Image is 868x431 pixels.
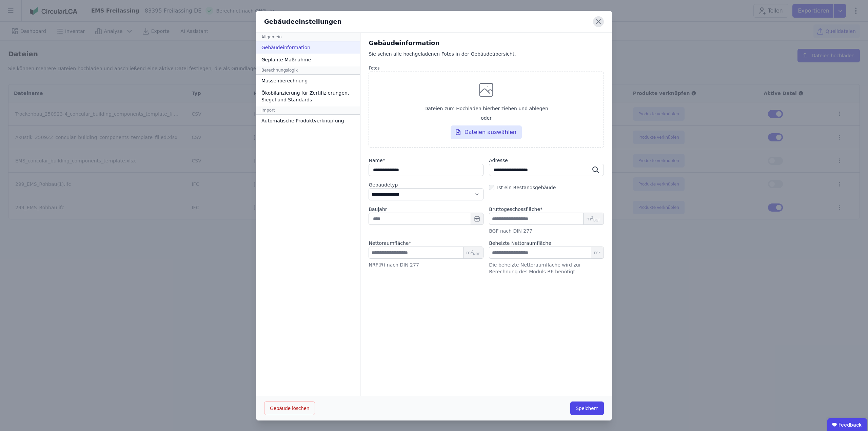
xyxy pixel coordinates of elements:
label: Adresse [489,157,604,164]
span: m² [591,247,604,258]
div: Geplante Maßnahme [256,54,360,66]
div: Berechnungslogik [256,66,360,75]
div: Massenberechnung [256,75,360,87]
button: Speichern [570,401,604,415]
div: Sie sehen alle hochgeladenen Fotos in der Gebäudeübersicht. [369,51,604,64]
label: Gebäudetyp [369,181,484,188]
label: Baujahr [369,206,484,213]
div: BGF nach DIN 277 [489,228,604,234]
span: Dateien zum Hochladen hierher ziehen und ablegen [425,105,548,112]
sub: NRF [473,252,480,256]
div: Ökobilanzierung für Zertifizierungen, Siegel und Standards [256,87,360,106]
label: audits.requiredField [489,206,542,213]
sup: 2 [471,249,473,253]
sub: BGF [593,218,600,222]
div: Die beheizte Nettoraumfläche wird zur Berechnung des Moduls B6 benötigt [489,261,604,275]
div: Gebäudeeinstellungen [264,17,342,26]
div: Allgemein [256,33,360,41]
span: m [586,215,600,222]
div: NRF(R) nach DIN 277 [369,261,484,268]
div: Gebäudeinformation [256,41,360,54]
button: Gebäude löschen [264,401,315,415]
span: m [466,249,480,256]
label: Ist ein Bestandsgebäude [494,184,556,191]
div: Import [256,106,360,115]
span: oder [481,115,492,121]
div: Dateien auswählen [451,125,522,139]
div: Automatische Produktverknüpfung [256,115,360,127]
div: Gebäudeinformation [369,38,604,48]
label: Beheizte Nettoraumfläche [489,240,551,247]
label: Fotos [369,65,604,71]
label: audits.requiredField [369,157,484,164]
sup: 2 [591,215,593,219]
label: audits.requiredField [369,240,411,247]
